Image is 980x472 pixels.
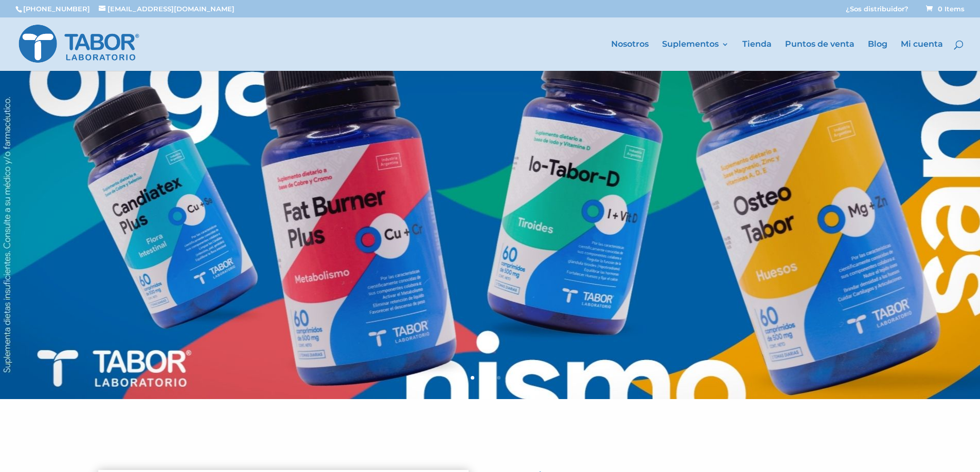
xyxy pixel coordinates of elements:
[926,5,965,13] span: 0 Items
[506,376,509,380] a: 5
[742,41,772,71] a: Tienda
[924,5,965,13] a: 0 Items
[17,23,140,65] img: Laboratorio Tabor
[99,5,235,13] a: [EMAIL_ADDRESS][DOMAIN_NAME]
[785,41,854,71] a: Puntos de venta
[662,41,729,71] a: Suplementos
[488,376,492,380] a: 3
[611,41,649,71] a: Nosotros
[868,41,887,71] a: Blog
[497,376,501,380] a: 4
[901,41,943,71] a: Mi cuenta
[846,6,908,17] a: ¿Sos distribuidor?
[23,5,90,13] a: [PHONE_NUMBER]
[471,376,474,380] a: 1
[479,376,483,380] a: 2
